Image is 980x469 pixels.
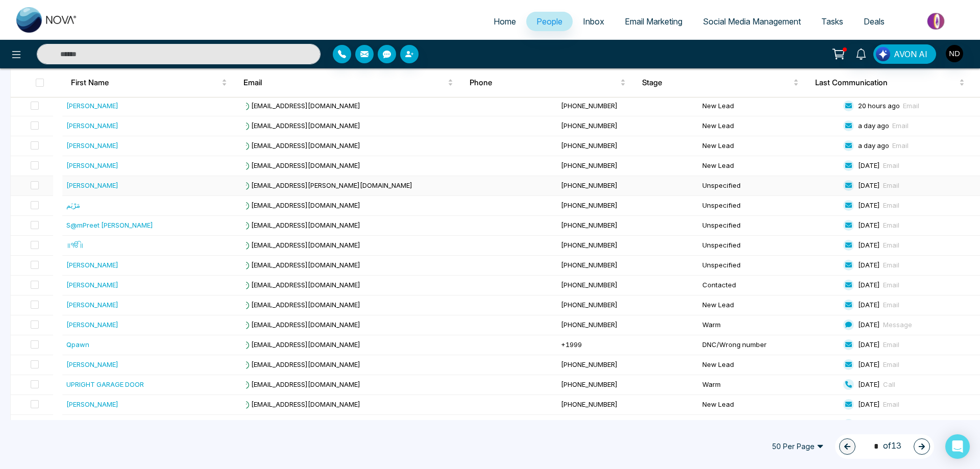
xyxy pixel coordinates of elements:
[876,47,890,61] img: Lead Flow
[241,261,360,269] span: [EMAIL_ADDRESS][DOMAIN_NAME]
[66,319,118,330] div: [PERSON_NAME]
[66,280,118,290] div: [PERSON_NAME]
[625,16,682,27] span: Email Marketing
[868,439,901,453] span: of 13
[241,141,360,150] span: [EMAIL_ADDRESS][DOMAIN_NAME]
[693,12,811,31] a: Social Media Management
[858,320,880,329] span: [DATE]
[858,340,880,349] span: [DATE]
[698,276,839,295] td: Contacted
[883,161,899,169] span: Email
[241,360,360,368] span: [EMAIL_ADDRESS][DOMAIN_NAME]
[241,221,360,229] span: [EMAIL_ADDRESS][DOMAIN_NAME]
[241,181,412,189] span: [EMAIL_ADDRESS][PERSON_NAME][DOMAIN_NAME]
[526,12,573,31] a: People
[883,380,895,388] span: Call
[66,160,118,170] div: [PERSON_NAME]
[903,102,919,110] span: Email
[698,236,839,256] td: Unspecified
[698,295,839,315] td: New Lead
[698,415,839,435] td: DNC/Wrong number
[883,261,899,269] span: Email
[858,281,880,289] span: [DATE]
[883,241,899,249] span: Email
[561,301,618,309] span: [PHONE_NUMBER]
[858,400,880,408] span: [DATE]
[573,12,615,31] a: Inbox
[235,68,461,97] th: Email
[561,221,618,229] span: [PHONE_NUMBER]
[883,221,899,229] span: Email
[66,140,118,151] div: [PERSON_NAME]
[883,400,899,408] span: Email
[241,241,360,249] span: [EMAIL_ADDRESS][DOMAIN_NAME]
[66,200,80,210] div: مَرْيَم
[883,340,899,349] span: Email
[494,16,516,27] span: Home
[243,77,445,89] span: Email
[858,221,880,229] span: [DATE]
[858,161,880,169] span: [DATE]
[634,68,807,97] th: Stage
[561,360,618,368] span: [PHONE_NUMBER]
[883,281,899,289] span: Email
[946,45,963,62] img: User Avatar
[561,340,582,349] span: +1999
[241,380,360,388] span: [EMAIL_ADDRESS][DOMAIN_NAME]
[858,380,880,388] span: [DATE]
[561,241,618,249] span: [PHONE_NUMBER]
[66,260,118,270] div: [PERSON_NAME]
[698,216,839,236] td: Unspecified
[858,102,900,110] span: 20 hours ago
[241,400,360,408] span: [EMAIL_ADDRESS][DOMAIN_NAME]
[858,141,889,150] span: a day ago
[483,12,526,31] a: Home
[71,77,220,89] span: First Name
[66,399,118,409] div: [PERSON_NAME]
[873,44,936,64] button: AVON AI
[642,77,791,89] span: Stage
[858,301,880,309] span: [DATE]
[241,121,360,130] span: [EMAIL_ADDRESS][DOMAIN_NAME]
[858,241,880,249] span: [DATE]
[698,156,839,176] td: New Lead
[698,395,839,415] td: New Lead
[561,380,618,388] span: [PHONE_NUMBER]
[815,77,957,89] span: Last Communication
[883,301,899,309] span: Email
[63,68,236,97] th: First Name
[883,201,899,209] span: Email
[698,136,839,156] td: New Lead
[66,220,153,230] div: S@mPreet [PERSON_NAME]
[698,176,839,196] td: Unspecified
[892,121,909,130] span: Email
[883,320,912,329] span: Message
[16,7,78,33] img: Nova CRM Logo
[66,101,118,111] div: [PERSON_NAME]
[66,419,118,429] div: [PERSON_NAME]
[894,48,927,60] span: AVON AI
[698,256,839,276] td: Unspecified
[561,261,618,269] span: [PHONE_NUMBER]
[858,121,889,130] span: a day ago
[864,16,885,27] span: Deals
[858,201,880,209] span: [DATE]
[241,320,360,329] span: [EMAIL_ADDRESS][DOMAIN_NAME]
[821,16,843,27] span: Tasks
[561,121,618,130] span: [PHONE_NUMBER]
[241,201,360,209] span: [EMAIL_ADDRESS][DOMAIN_NAME]
[583,16,604,27] span: Inbox
[615,12,693,31] a: Email Marketing
[66,379,144,389] div: UPRIGHT GARAGE DOOR
[698,96,839,116] td: New Lead
[461,68,634,97] th: Phone
[703,16,801,27] span: Social Media Management
[883,360,899,368] span: Email
[698,375,839,395] td: Warm
[241,281,360,289] span: [EMAIL_ADDRESS][DOMAIN_NAME]
[561,102,618,110] span: [PHONE_NUMBER]
[807,68,980,97] th: Last Communication
[858,261,880,269] span: [DATE]
[241,340,360,349] span: [EMAIL_ADDRESS][DOMAIN_NAME]
[900,10,974,33] img: Market-place.gif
